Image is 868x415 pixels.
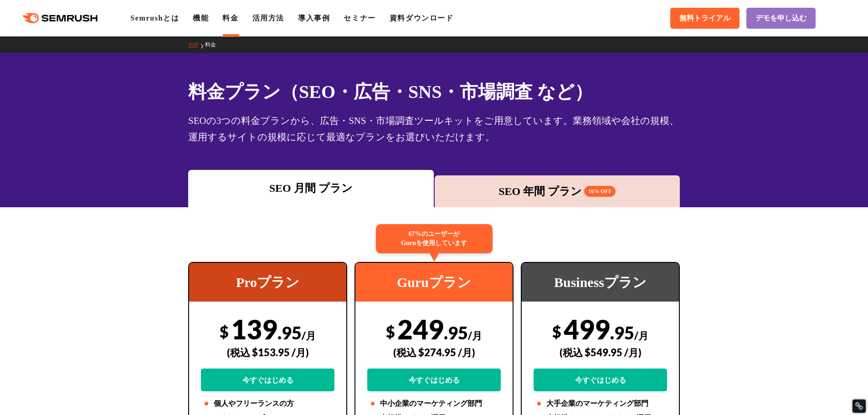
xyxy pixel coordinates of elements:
[439,183,676,200] div: SEO 年間 プラン
[188,78,680,105] h1: 料金プラン（SEO・広告・SNS・市場調査 など）
[193,180,429,196] div: SEO 月間 プラン
[610,322,634,343] span: .95
[355,263,513,302] div: Guruプラン
[201,313,334,391] div: 139
[222,14,238,22] a: 料金
[189,263,346,302] div: Proプラン
[220,322,229,341] span: $
[444,322,468,343] span: .95
[679,14,730,23] span: 無料トライアル
[534,336,667,369] div: (税込 $549.95 /月)
[205,41,223,48] a: 料金
[130,14,179,22] a: Semrushとは
[252,14,284,22] a: 活用方法
[634,329,648,342] span: /月
[386,322,395,341] span: $
[755,14,806,23] span: デモを申し込む
[522,263,679,302] div: Businessプラン
[390,14,454,22] a: 資料ダウンロード
[201,336,334,369] div: (税込 $153.95 /月)
[201,398,334,409] li: 個人やフリーランスの方
[534,398,667,409] li: 大手企業のマーケティング部門
[746,8,816,29] a: デモを申し込む
[188,113,680,145] div: SEOの3つの料金プランから、広告・SNS・市場調査ツールキットをご用意しています。業務領域や会社の規模、運用するサイトの規模に応じて最適なプランをお選びいただけます。
[367,313,501,391] div: 249
[298,14,330,22] a: 導入事例
[277,322,302,343] span: .95
[188,41,205,48] a: TOP
[855,402,863,410] div: Restore Info Box &#10;&#10;NoFollow Info:&#10; META-Robots NoFollow: &#09;false&#10; META-Robots ...
[367,398,501,409] li: 中小企業のマーケティング部門
[584,186,616,197] span: 16% OFF
[201,369,334,391] a: 今すぐはじめる
[534,369,667,391] a: 今すぐはじめる
[302,329,316,342] span: /月
[534,313,667,391] div: 499
[376,224,493,253] div: 67%のユーザーが Guruを使用しています
[670,8,740,29] a: 無料トライアル
[344,14,375,22] a: セミナー
[367,336,501,369] div: (税込 $274.95 /月)
[552,322,561,341] span: $
[367,369,501,391] a: 今すぐはじめる
[193,14,209,22] a: 機能
[468,329,482,342] span: /月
